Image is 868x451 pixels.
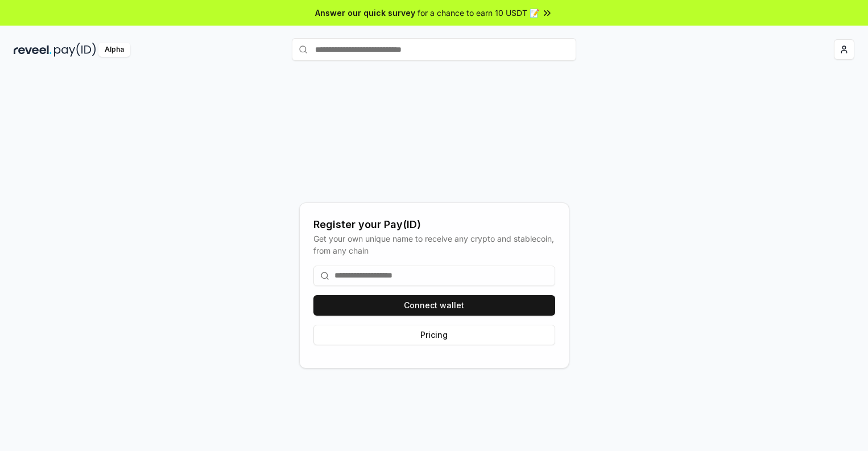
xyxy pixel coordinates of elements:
div: Get your own unique name to receive any crypto and stablecoin, from any chain [313,233,555,256]
div: Alpha [98,43,130,57]
button: Pricing [313,325,555,345]
img: reveel_dark [14,43,52,57]
div: Register your Pay(ID) [313,217,555,233]
button: Connect wallet [313,295,555,316]
span: Answer our quick survey [315,7,415,19]
img: pay_id [54,43,96,57]
span: for a chance to earn 10 USDT 📝 [418,7,539,19]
